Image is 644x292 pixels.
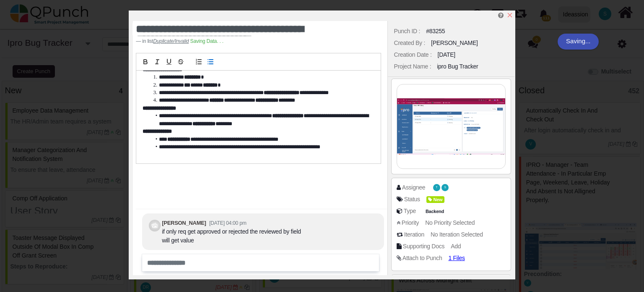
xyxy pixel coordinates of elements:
[402,183,425,192] div: Assignee
[426,195,444,204] span: <div><span class="badge badge-secondary" style="background-color: #A4DD00"> <i class="fa fa-tag p...
[436,186,437,189] span: T
[219,38,221,44] span: .
[394,39,425,47] div: Created By :
[444,186,446,189] span: S
[438,50,455,59] div: [DATE]
[162,227,309,245] div: if only req get approved or rejected the reviewed by field will get value
[403,242,444,251] div: Supporting Docs
[190,38,223,44] span: Saving Data
[394,50,432,59] div: Creation Date :
[506,12,513,18] svg: x
[217,38,218,44] span: .
[394,62,431,71] div: Project Name :
[404,207,416,216] div: Type
[136,37,338,45] footer: in list
[162,220,206,226] b: [PERSON_NAME]
[448,255,465,261] span: 1 Files
[404,230,424,239] div: Iteration
[506,12,513,19] a: x
[153,38,189,44] cite: Source Title
[394,27,421,36] div: Punch ID :
[402,218,419,227] div: Priority
[404,195,420,204] div: Status
[441,184,449,191] span: Selvarani
[558,34,599,50] div: Saving...
[209,220,247,226] small: [DATE] 04:00 pm
[437,62,478,71] div: ipro Bug Tracker
[425,219,475,226] span: No Priority Selected
[498,12,504,18] i: Edit Punch
[153,38,189,44] u: Duplicate/Invalid
[433,184,440,191] span: Thalha
[402,254,442,263] div: Attach to Punch
[426,27,445,36] div: #83255
[431,231,483,238] span: No Iteration Selected
[426,196,444,203] span: New
[451,243,461,250] span: Add
[424,208,446,215] span: Backend
[431,39,478,47] div: [PERSON_NAME]
[222,38,223,44] span: .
